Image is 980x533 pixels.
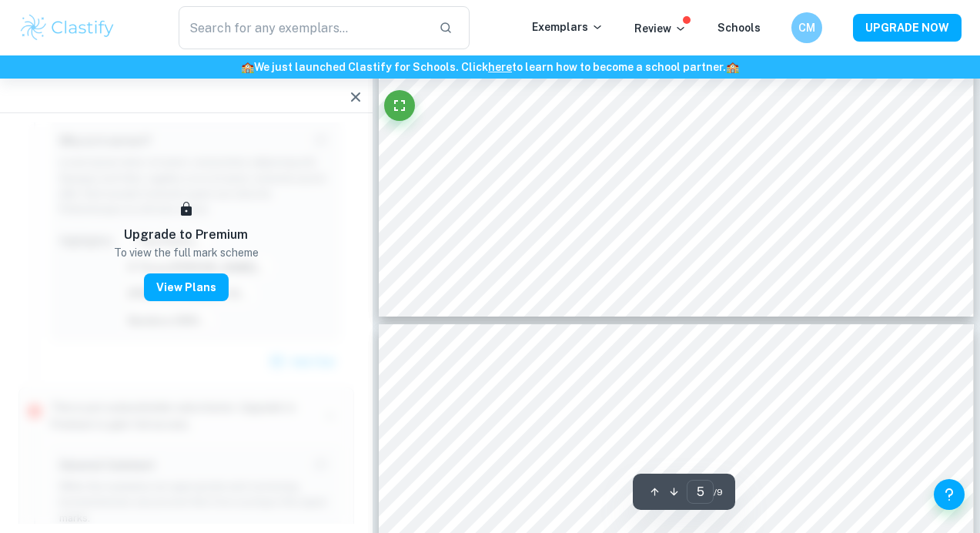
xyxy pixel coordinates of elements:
span: 🏫 [726,61,739,73]
button: UPGRADE NOW [853,14,962,42]
h6: CM [798,19,816,36]
p: Review [634,20,687,37]
input: Search for any exemplars... [179,6,426,49]
p: To view the full mark scheme [114,244,259,261]
button: CM [791,12,822,43]
h6: We just launched Clastify for Schools. Click to learn how to become a school partner. [3,59,977,75]
p: Exemplars [532,18,604,35]
a: here [488,61,512,73]
h6: Upgrade to Premium [124,226,248,244]
span: / 9 [714,485,723,499]
button: Fullscreen [384,90,415,121]
span: 🏫 [241,61,254,73]
button: Help and Feedback [934,479,965,510]
img: Clastify logo [18,12,116,43]
button: View Plans [144,273,229,301]
a: Schools [717,22,761,34]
